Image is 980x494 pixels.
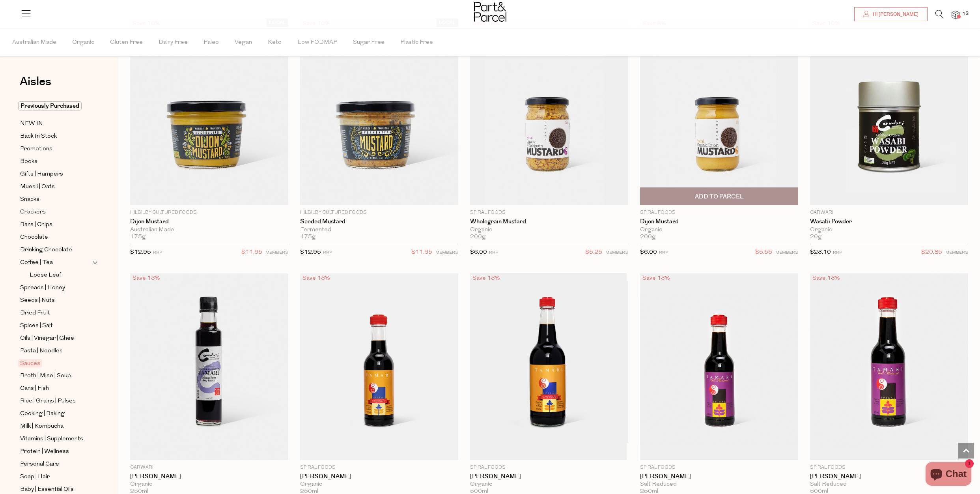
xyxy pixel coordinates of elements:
small: RRP [323,251,332,255]
a: Rice | Grains | Pulses [20,396,92,406]
span: Muesli | Oats [20,182,55,192]
p: Carwari [810,209,968,216]
span: Previously Purchased [18,101,82,110]
img: Tamari [470,273,628,460]
a: Wasabi Powder [810,218,968,225]
a: Milk | Kombucha [20,421,92,431]
span: Books [20,157,37,167]
span: Australian Made [12,29,56,56]
a: Dijon Mustard [640,218,798,225]
span: Gifts | Hampers [20,170,63,179]
a: [PERSON_NAME] [300,473,458,480]
span: Plastic Free [400,29,433,56]
small: MEMBERS [775,251,798,255]
span: Dried Fruit [20,309,50,318]
p: Spiral Foods [470,464,628,471]
div: Save 13% [130,273,162,284]
a: Soap | Hair [20,472,92,482]
img: Dijon Mustard [130,19,288,205]
div: Organic [470,481,628,488]
span: $12.95 [300,249,321,255]
span: Oils | Vinegar | Ghee [20,334,74,343]
span: Spreads | Honey [20,283,65,293]
img: Dijon Mustard [640,19,798,205]
small: RRP [489,251,498,255]
img: Tamari [640,273,798,460]
a: Spices | Salt [20,321,92,331]
span: Rice | Grains | Pulses [20,397,76,406]
span: Chocolate [20,233,48,242]
a: Books [20,157,92,167]
span: 175g [300,234,316,241]
a: Broth | Miso | Soup [20,371,92,381]
a: Sauces [20,359,92,368]
a: Pasta | Noodles [20,346,92,356]
div: Organic [810,226,968,234]
span: $5.55 [755,247,772,258]
div: Organic [470,226,628,234]
span: NEW IN [20,119,43,129]
span: Add To Parcel [695,193,744,201]
span: Spices | Salt [20,321,53,331]
img: Wasabi Powder [810,19,968,205]
span: Vitamins | Supplements [20,434,83,444]
a: Gifts | Hampers [20,169,92,179]
a: Oils | Vinegar | Ghee [20,333,92,343]
span: Hi [PERSON_NAME] [871,11,918,18]
div: Salt Reduced [640,481,798,488]
a: Bars | Chips [20,220,92,230]
a: Snacks [20,195,92,204]
a: [PERSON_NAME] [810,473,968,480]
span: Low FODMAP [297,29,337,56]
img: Tamari [300,273,458,460]
p: Carwari [130,464,288,471]
a: [PERSON_NAME] [640,473,798,480]
span: Bars | Chips [20,220,52,230]
p: Spiral Foods [640,464,798,471]
span: Back In Stock [20,132,57,141]
span: $23.10 [810,249,831,255]
a: Cooking | Baking [20,409,92,419]
span: Organic [72,29,94,56]
div: Salt Reduced [810,481,968,488]
span: Cooking | Baking [20,409,65,419]
a: Seeds | Nuts [20,296,92,305]
a: Spreads | Honey [20,283,92,293]
div: Organic [640,226,798,234]
a: 13 [952,11,959,19]
span: Seeds | Nuts [20,296,55,305]
span: $11.65 [411,247,432,258]
span: 13 [960,10,971,17]
span: Gluten Free [110,29,143,56]
small: MEMBERS [945,251,968,255]
small: RRP [833,251,842,255]
a: Crackers [20,207,92,217]
a: Promotions [20,144,92,154]
a: Loose Leaf [30,270,92,280]
small: MEMBERS [435,251,458,255]
span: Sauces [18,359,42,367]
span: 175g [130,234,146,241]
span: 200g [640,234,656,241]
span: $6.00 [640,249,657,255]
small: RRP [153,251,162,255]
span: Drinking Chocolate [20,245,72,255]
span: Vegan [235,29,252,56]
p: Hilbilby Cultured Foods [130,209,288,216]
p: Spiral Foods [810,464,968,471]
span: Promotions [20,144,52,154]
small: RRP [659,251,668,255]
p: Hilbilby Cultured Foods [300,209,458,216]
img: Seeded Mustard [300,19,458,205]
button: Add To Parcel [640,187,798,205]
div: Save 13% [640,273,672,284]
span: Aisles [20,73,51,90]
span: Dairy Free [159,29,188,56]
span: $5.25 [585,247,602,258]
a: Cans | Fish [20,384,92,393]
span: Cans | Fish [20,384,49,393]
img: Wholegrain Mustard [470,19,628,205]
a: [PERSON_NAME] [130,473,288,480]
a: Drinking Chocolate [20,245,92,255]
a: Muesli | Oats [20,182,92,192]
